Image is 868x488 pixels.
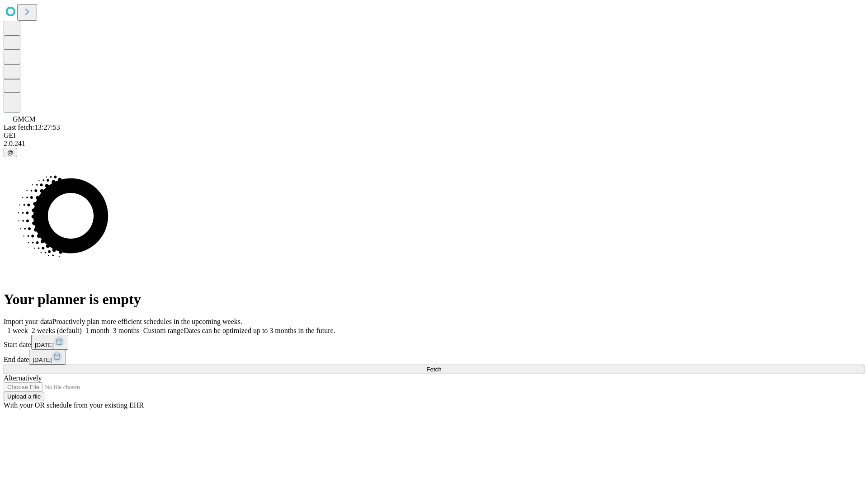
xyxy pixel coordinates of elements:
[32,327,82,334] span: 2 weeks (default)
[35,342,54,348] span: [DATE]
[29,350,66,365] button: [DATE]
[13,115,36,123] span: GMCM
[184,327,335,334] span: Dates can be optimized up to 3 months in the future.
[4,335,864,350] div: Start date
[52,318,242,325] span: Proactively plan more efficient schedules in the upcoming weeks.
[31,335,68,350] button: [DATE]
[33,357,52,363] span: [DATE]
[4,291,864,308] h1: Your planner is empty
[4,365,864,374] button: Fetch
[7,327,28,334] span: 1 week
[4,401,144,409] span: With your OR schedule from your existing EHR
[4,350,864,365] div: End date
[7,149,14,156] span: @
[143,327,184,334] span: Custom range
[4,318,52,325] span: Import your data
[4,148,17,157] button: @
[4,374,42,382] span: Alternatively
[4,392,44,401] button: Upload a file
[426,366,441,373] span: Fetch
[85,327,109,334] span: 1 month
[4,131,864,140] div: GEI
[4,140,864,148] div: 2.0.241
[113,327,140,334] span: 3 months
[4,123,60,131] span: Last fetch: 13:27:53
